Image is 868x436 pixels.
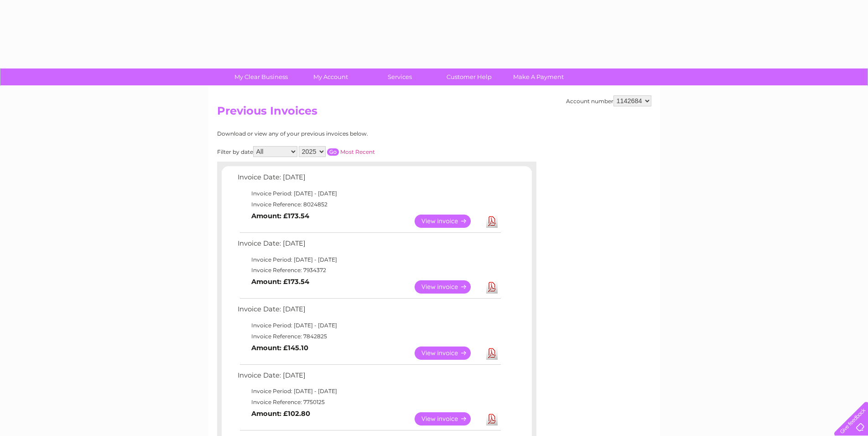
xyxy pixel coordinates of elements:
[235,331,502,342] td: Invoice Reference: 7842825
[235,320,502,331] td: Invoice Period: [DATE] - [DATE]
[251,344,308,352] b: Amount: £145.10
[293,68,368,85] a: My Account
[251,410,310,418] b: Amount: £102.80
[217,131,457,137] div: Download or view any of your previous invoices below.
[235,369,502,386] td: Invoice Date: [DATE]
[235,303,502,320] td: Invoice Date: [DATE]
[415,215,482,228] a: View
[251,278,309,286] b: Amount: £173.54
[235,397,502,408] td: Invoice Reference: 7750125
[235,254,502,265] td: Invoice Period: [DATE] - [DATE]
[217,146,457,157] div: Filter by date
[431,68,507,85] a: Customer Help
[415,347,482,360] a: View
[415,412,482,425] a: View
[486,412,498,425] a: Download
[362,68,437,85] a: Services
[486,280,498,294] a: Download
[486,347,498,360] a: Download
[251,212,309,220] b: Amount: £173.54
[415,280,482,294] a: View
[235,237,502,254] td: Invoice Date: [DATE]
[217,105,651,122] h2: Previous Invoices
[235,386,502,397] td: Invoice Period: [DATE] - [DATE]
[235,265,502,276] td: Invoice Reference: 7934372
[235,188,502,199] td: Invoice Period: [DATE] - [DATE]
[566,95,651,106] div: Account number
[235,171,502,188] td: Invoice Date: [DATE]
[501,68,576,85] a: Make A Payment
[340,148,375,155] a: Most Recent
[223,68,299,85] a: My Clear Business
[486,215,498,228] a: Download
[235,199,502,210] td: Invoice Reference: 8024852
